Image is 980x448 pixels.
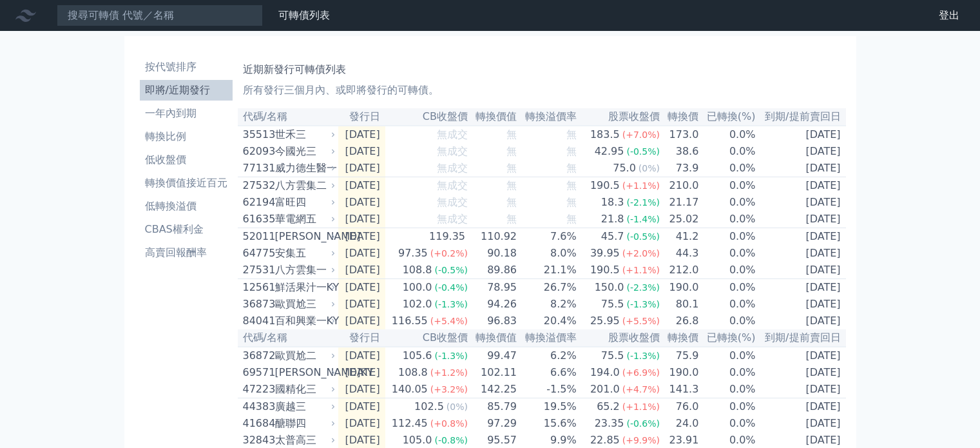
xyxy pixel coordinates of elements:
[243,382,272,397] div: 47223
[699,329,756,347] th: 已轉換(%)
[588,433,622,448] div: 22.85
[626,282,660,293] span: (-2.3%)
[588,382,622,397] div: 201.0
[610,161,639,176] div: 75.0
[140,242,233,263] a: 高賣回報酬率
[506,162,517,174] span: 無
[278,9,330,21] a: 可轉債列表
[660,126,699,143] td: 173.0
[622,402,660,412] span: (+1.1%)
[468,398,517,416] td: 85.79
[699,194,756,211] td: 0.0%
[660,279,699,297] td: 190.0
[468,313,517,329] td: 96.83
[434,435,468,445] span: (-0.8%)
[660,177,699,195] td: 210.0
[140,103,233,124] a: 一年內到期
[338,313,385,329] td: [DATE]
[243,229,272,244] div: 52011
[699,177,756,195] td: 0.0%
[588,246,622,261] div: 39.95
[338,245,385,262] td: [DATE]
[275,246,333,261] div: 安集五
[660,160,699,177] td: 73.9
[468,279,517,297] td: 78.95
[756,347,846,364] td: [DATE]
[140,83,233,98] li: 即將/近期發行
[517,313,577,329] td: 20.4%
[506,128,517,141] span: 無
[660,415,699,432] td: 24.0
[338,211,385,228] td: [DATE]
[243,211,272,227] div: 61635
[437,128,468,141] span: 無成交
[57,5,263,26] input: 搜尋可轉債 代號／名稱
[699,364,756,381] td: 0.0%
[756,108,846,126] th: 到期/提前賣回日
[338,160,385,177] td: [DATE]
[622,130,660,140] span: (+7.0%)
[599,211,627,227] div: 21.8
[592,144,627,159] div: 42.95
[588,262,622,278] div: 190.5
[588,178,622,193] div: 190.5
[468,347,517,364] td: 99.47
[275,399,333,414] div: 廣越三
[243,433,272,448] div: 32843
[517,364,577,381] td: 6.6%
[140,199,233,214] li: 低轉換溢價
[592,416,627,431] div: 23.35
[430,418,468,429] span: (+0.8%)
[238,108,338,126] th: 代碼/名稱
[427,229,468,244] div: 119.35
[338,177,385,195] td: [DATE]
[434,299,468,309] span: (-1.3%)
[430,384,468,394] span: (+3.2%)
[660,262,699,279] td: 212.0
[338,347,385,364] td: [DATE]
[434,265,468,275] span: (-0.5%)
[243,365,272,380] div: 69571
[338,126,385,143] td: [DATE]
[275,161,333,176] div: 威力德生醫一
[396,365,430,380] div: 108.8
[243,297,272,312] div: 36873
[389,416,430,431] div: 112.45
[437,162,468,174] span: 無成交
[243,127,272,142] div: 35513
[430,367,468,378] span: (+1.2%)
[140,175,233,191] li: 轉換價值接近百元
[756,245,846,262] td: [DATE]
[140,173,233,193] a: 轉換價值接近百元
[699,211,756,228] td: 0.0%
[447,402,468,412] span: (0%)
[400,297,435,312] div: 102.0
[468,245,517,262] td: 90.18
[434,351,468,361] span: (-1.3%)
[622,265,660,275] span: (+1.1%)
[275,280,333,295] div: 鮮活果汁一KY
[338,262,385,279] td: [DATE]
[434,282,468,293] span: (-0.4%)
[599,195,627,210] div: 18.3
[699,160,756,177] td: 0.0%
[338,329,385,347] th: 發行日
[626,351,660,361] span: (-1.3%)
[517,108,577,126] th: 轉換溢價率
[140,106,233,121] li: 一年內到期
[588,313,622,329] div: 25.95
[140,196,233,217] a: 低轉換溢價
[660,143,699,160] td: 38.6
[622,248,660,258] span: (+2.0%)
[275,211,333,227] div: 華電網五
[699,262,756,279] td: 0.0%
[660,381,699,398] td: 141.3
[468,228,517,246] td: 110.92
[275,348,333,364] div: 歐買尬二
[437,179,468,191] span: 無成交
[660,245,699,262] td: 44.3
[592,280,627,295] div: 150.0
[566,128,577,141] span: 無
[437,213,468,225] span: 無成交
[243,195,272,210] div: 62194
